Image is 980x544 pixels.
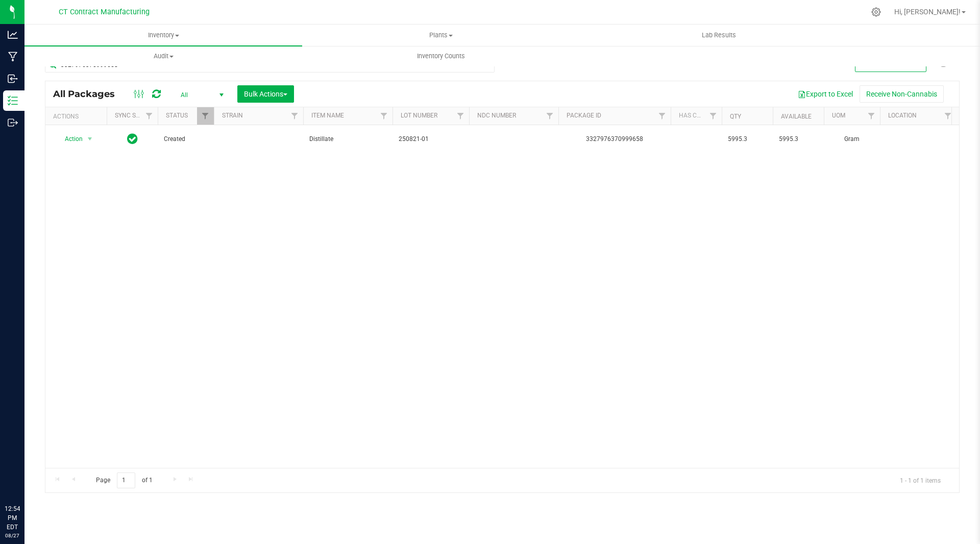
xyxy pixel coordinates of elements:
[730,113,741,120] a: Qty
[59,8,150,16] span: CT Contract Manufacturing
[164,134,208,144] span: Created
[399,134,463,144] span: 250821-01
[87,472,161,488] span: Page of 1
[127,132,138,146] span: In Sync
[403,52,479,61] span: Inventory Counts
[892,472,949,488] span: 1 - 1 of 1 items
[286,107,303,125] a: Filter
[141,107,158,125] a: Filter
[8,52,18,62] inline-svg: Manufacturing
[832,112,845,119] a: UOM
[24,31,302,40] span: Inventory
[222,112,243,119] a: Strain
[5,504,20,532] p: 12:54 PM EDT
[115,112,154,119] a: Sync Status
[309,134,386,144] span: Distillate
[5,532,20,539] p: 08/27
[557,134,672,144] div: 3327976370999658
[791,85,860,103] button: Export to Excel
[781,113,812,120] a: Available
[830,134,874,144] span: Gram
[311,112,344,119] a: Item Name
[244,90,287,98] span: Bulk Actions
[53,88,125,100] span: All Packages
[452,107,469,125] a: Filter
[863,107,880,125] a: Filter
[302,45,580,67] a: Inventory Counts
[166,112,188,119] a: Status
[888,112,917,119] a: Location
[477,112,516,119] a: NDC Number
[671,107,722,125] th: Has COA
[567,112,601,119] a: Package ID
[870,7,883,17] div: Manage settings
[8,96,18,106] inline-svg: Inventory
[197,107,214,125] a: Filter
[10,462,41,493] iframe: Resource center
[542,107,558,125] a: Filter
[56,132,83,146] span: Action
[302,25,580,46] a: Plants
[24,45,302,67] a: Audit
[401,112,437,119] a: Lot Number
[25,52,302,61] span: Audit
[84,132,96,146] span: select
[8,74,18,84] inline-svg: Inbound
[303,31,579,40] span: Plants
[940,107,957,125] a: Filter
[654,107,671,125] a: Filter
[688,31,750,40] span: Lab Results
[8,30,18,40] inline-svg: Analytics
[860,85,944,103] button: Receive Non-Cannabis
[376,107,393,125] a: Filter
[53,113,103,120] div: Actions
[728,134,767,144] span: 5995.3
[117,472,135,488] input: 1
[894,8,961,16] span: Hi, [PERSON_NAME]!
[779,134,818,144] span: 5995.3
[705,107,722,125] a: Filter
[580,25,858,46] a: Lab Results
[8,117,18,128] inline-svg: Outbound
[24,25,302,46] a: Inventory
[237,85,294,103] button: Bulk Actions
